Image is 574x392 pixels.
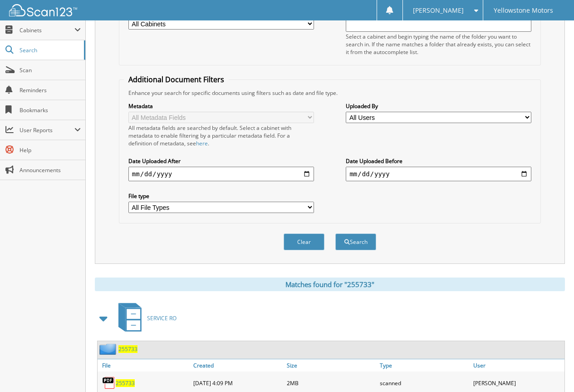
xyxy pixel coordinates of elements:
[346,167,531,181] input: end
[128,192,314,200] label: File type
[378,359,471,372] a: Type
[346,157,531,165] label: Date Uploaded Before
[116,379,135,387] a: 255733
[196,139,208,147] a: here
[124,89,536,97] div: Enhance your search for specific documents using filters such as date and file type.
[413,8,464,13] span: [PERSON_NAME]
[284,233,324,250] button: Clear
[20,126,74,134] span: User Reports
[128,124,314,147] div: All metadata fields are searched by default. Select a cabinet with metadata to enable filtering b...
[99,343,118,355] img: folder2.png
[102,376,116,390] img: PDF.png
[335,233,376,250] button: Search
[346,33,531,56] div: Select a cabinet and begin typing the name of the folder you want to search in. If the name match...
[20,66,81,74] span: Scan
[20,46,79,54] span: Search
[20,106,81,114] span: Bookmarks
[20,166,81,174] span: Announcements
[529,348,574,392] iframe: Chat Widget
[471,359,564,372] a: User
[20,86,81,94] span: Reminders
[128,102,314,110] label: Metadata
[378,374,471,392] div: scanned
[191,374,285,392] div: [DATE] 4:09 PM
[147,314,177,322] span: SERVICE RO
[346,102,531,110] label: Uploaded By
[118,345,137,353] a: 255733
[95,278,565,291] div: Matches found for "255733"
[191,359,285,372] a: Created
[285,374,378,392] div: 2MB
[128,157,314,165] label: Date Uploaded After
[113,300,177,336] a: SERVICE RO
[20,26,74,34] span: Cabinets
[98,359,191,372] a: File
[128,167,314,181] input: start
[285,359,378,372] a: Size
[9,4,77,16] img: scan123-logo-white.svg
[471,374,564,392] div: [PERSON_NAME]
[20,146,81,154] span: Help
[494,8,553,13] span: Yellowstone Motors
[124,74,229,84] legend: Additional Document Filters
